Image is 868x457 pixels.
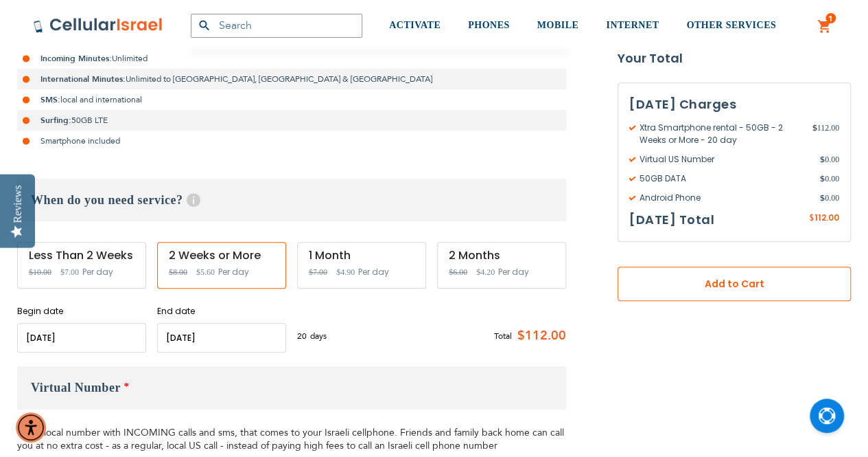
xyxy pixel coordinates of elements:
div: 2 Months [449,249,554,262]
li: Smartphone included [17,131,566,151]
span: Add to Cart [663,277,806,291]
label: End date [157,305,286,317]
div: Accessibility Menu [16,412,46,443]
span: $7.00 [309,267,327,277]
h3: [DATE] Charges [629,94,839,115]
span: Virtual US Number [629,153,820,166]
span: Per day [498,266,529,278]
span: PHONES [468,20,510,30]
span: $8.00 [169,267,187,277]
span: $ [820,153,825,166]
span: Xtra Smartphone rental - 50GB - 2 Weeks or More - 20 day [629,122,812,146]
li: Unlimited [17,48,566,69]
span: Per day [358,266,389,278]
div: Less Than 2 Weeks [29,249,134,262]
li: local and international [17,89,566,110]
strong: Your Total [618,48,851,69]
strong: SMS: [40,94,60,105]
span: ACTIVATE [389,20,441,30]
span: $4.20 [476,267,495,277]
span: 0.00 [820,153,839,166]
span: $5.60 [196,267,215,277]
span: Per day [82,266,113,278]
div: Reviews [12,185,24,223]
span: 0.00 [820,192,839,204]
span: Android Phone [629,192,820,204]
span: $ [820,172,825,185]
span: OTHER SERVICES [686,20,776,30]
span: 112.00 [812,122,839,146]
input: Search [191,14,362,38]
span: A local number with INCOMING calls and sms, that comes to your Israeli cellphone. Friends and fam... [17,426,564,452]
span: Virtual Number [31,381,121,394]
input: MM/DD/YYYY [157,323,286,353]
input: MM/DD/YYYY [17,323,146,353]
span: 20 [297,330,310,342]
span: days [310,330,327,342]
span: Per day [218,266,249,278]
span: 0.00 [820,172,839,185]
strong: Incoming Minutes: [40,53,112,64]
span: Total [494,330,512,342]
a: 1 [817,19,832,35]
div: 2 Weeks or More [169,249,274,262]
strong: Surfing: [40,115,71,126]
span: $10.00 [29,267,51,277]
h3: [DATE] Total [629,210,714,230]
span: INTERNET [606,20,659,30]
span: $6.00 [449,267,467,277]
h3: When do you need service? [17,179,566,221]
span: 112.00 [814,212,839,223]
span: Help [187,193,200,207]
label: Begin date [17,305,146,317]
div: 1 Month [309,249,414,262]
strong: International Minutes: [40,74,126,85]
img: Cellular Israel Logo [33,17,163,34]
span: MOBILE [537,20,579,30]
button: Add to Cart [618,267,851,301]
span: $7.00 [60,267,79,277]
li: Unlimited to [GEOGRAPHIC_DATA], [GEOGRAPHIC_DATA] & [GEOGRAPHIC_DATA] [17,69,566,89]
span: 50GB DATA [629,172,820,185]
span: $ [809,212,814,225]
span: 1 [828,13,833,24]
span: $ [820,192,825,204]
span: $112.00 [512,326,566,346]
li: 50GB LTE [17,110,566,131]
span: $ [812,122,817,134]
span: $4.90 [336,267,355,277]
